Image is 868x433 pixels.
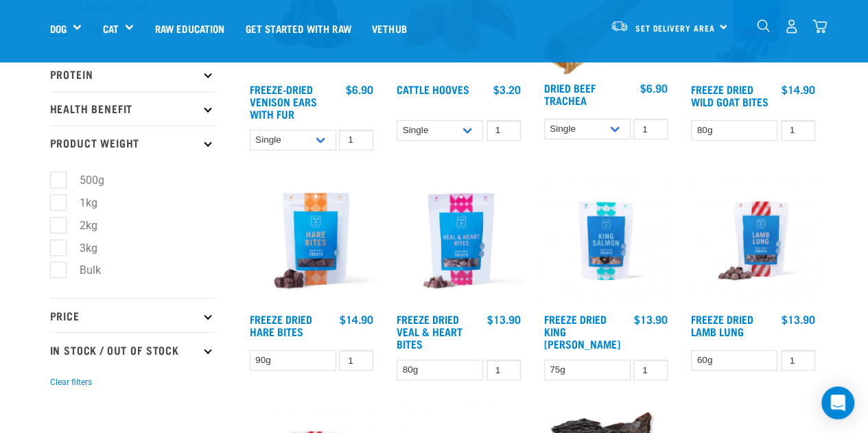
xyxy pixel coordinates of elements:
div: $6.90 [640,82,668,94]
p: Price [50,298,215,332]
input: 1 [486,360,521,381]
a: Cat [102,21,118,36]
div: $13.90 [634,313,668,325]
input: 1 [781,350,815,371]
label: Bulk [58,261,106,279]
input: 1 [781,120,815,141]
div: $14.90 [782,83,815,95]
img: RE Product Shoot 2023 Nov8571 [688,175,819,306]
a: Freeze Dried Veal & Heart Bites [397,316,462,347]
label: 1kg [58,194,103,211]
input: 1 [486,120,521,141]
a: Get started with Raw [235,1,362,56]
button: Clear filters [50,376,92,388]
div: $3.20 [493,83,521,95]
img: Raw Essentials Freeze Dried Veal & Heart Bites Treats [393,175,524,306]
div: $13.90 [487,313,521,325]
div: $6.90 [346,83,373,95]
a: Dog [50,21,67,36]
a: Freeze-Dried Venison Ears with Fur [250,86,317,117]
a: Freeze Dried Lamb Lung [691,316,753,334]
img: van-moving.png [610,20,629,32]
label: 3kg [58,239,103,257]
label: 2kg [58,217,103,234]
p: Product Weight [50,126,215,160]
img: RE Product Shoot 2023 Nov8584 [541,175,672,306]
a: Freeze Dried King [PERSON_NAME] [544,316,620,347]
a: Raw Education [144,1,235,56]
a: Vethub [362,1,417,56]
p: In Stock / Out Of Stock [50,332,215,366]
p: Protein [50,57,215,91]
div: $13.90 [782,313,815,325]
img: home-icon@2x.png [812,19,827,34]
img: Raw Essentials Freeze Dried Hare Bites [246,175,377,306]
a: Freeze Dried Hare Bites [250,316,312,334]
input: 1 [339,350,373,371]
div: $14.90 [340,313,373,325]
img: home-icon-1@2x.png [757,19,770,32]
a: Dried Beef Trachea [544,84,596,103]
a: Freeze Dried Wild Goat Bites [691,86,769,104]
span: Set Delivery Area [635,25,715,30]
img: user.png [784,19,799,34]
div: Open Intercom Messenger [821,386,854,419]
a: Cattle Hooves [397,86,469,92]
label: 500g [58,172,110,189]
input: 1 [633,119,668,140]
input: 1 [339,130,373,151]
p: Health Benefit [50,91,215,126]
input: 1 [633,360,668,381]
